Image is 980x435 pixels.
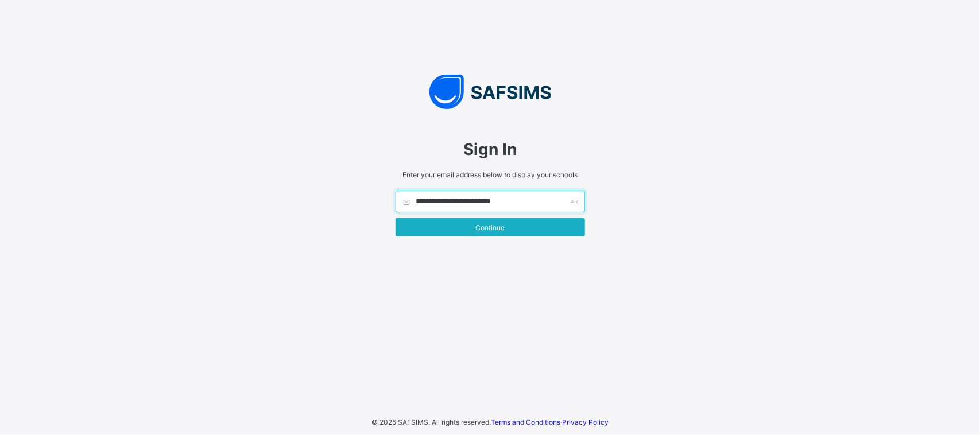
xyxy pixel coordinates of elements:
span: Sign In [396,139,585,159]
a: Privacy Policy [562,418,609,426]
img: SAFSIMS Logo [384,75,596,109]
span: · [491,418,609,426]
span: Enter your email address below to display your schools [396,170,585,179]
span: Continue [404,223,576,232]
span: © 2025 SAFSIMS. All rights reserved. [371,418,491,426]
a: Terms and Conditions [491,418,560,426]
